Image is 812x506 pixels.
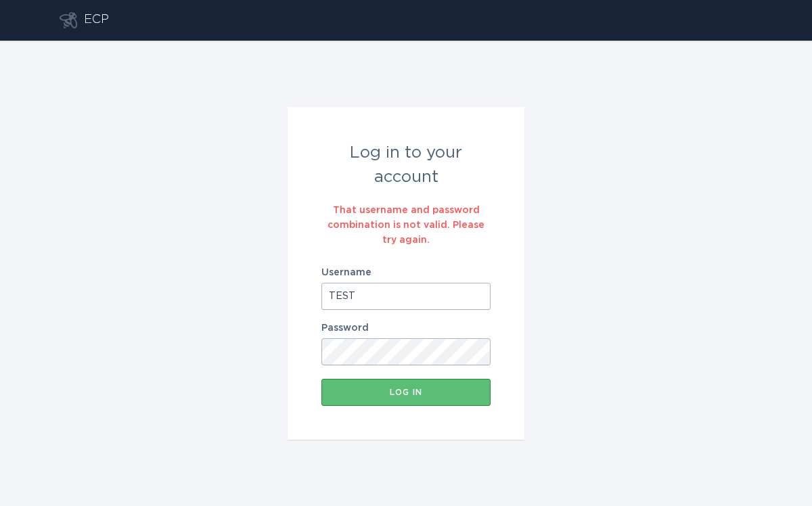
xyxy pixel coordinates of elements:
button: Go to dashboard [60,12,77,28]
div: That username and password combination is not valid. Please try again. [321,203,491,248]
label: Username [321,268,491,277]
div: Log in [328,388,484,396]
button: Log in [321,379,491,406]
label: Password [321,323,491,333]
div: Log in to your account [321,141,491,189]
div: ECP [84,12,109,28]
